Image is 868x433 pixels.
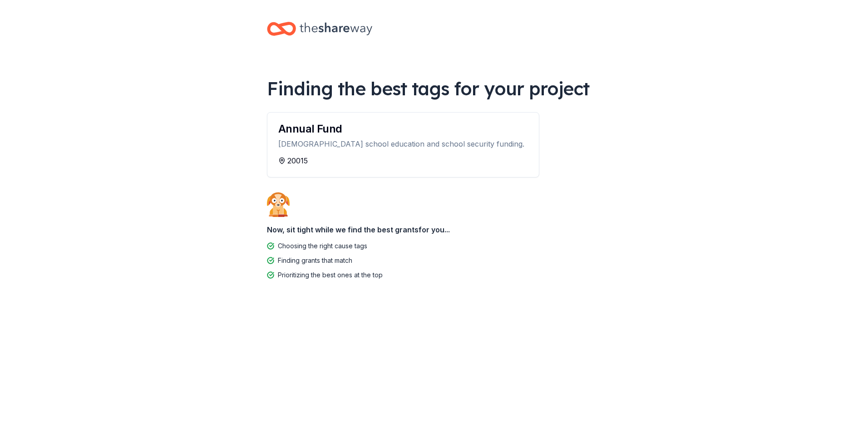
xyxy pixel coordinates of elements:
div: Now, sit tight while we find the best grants for you... [267,221,601,239]
div: Annual Fund [278,123,528,134]
div: Finding grants that match [278,255,352,266]
div: 20015 [278,155,528,166]
div: Prioritizing the best ones at the top [278,270,383,280]
img: Dog waiting patiently [267,192,290,216]
div: Choosing the right cause tags [278,241,367,251]
div: [DEMOGRAPHIC_DATA] school education and school security funding. [278,138,528,150]
div: Finding the best tags for your project [267,76,601,101]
